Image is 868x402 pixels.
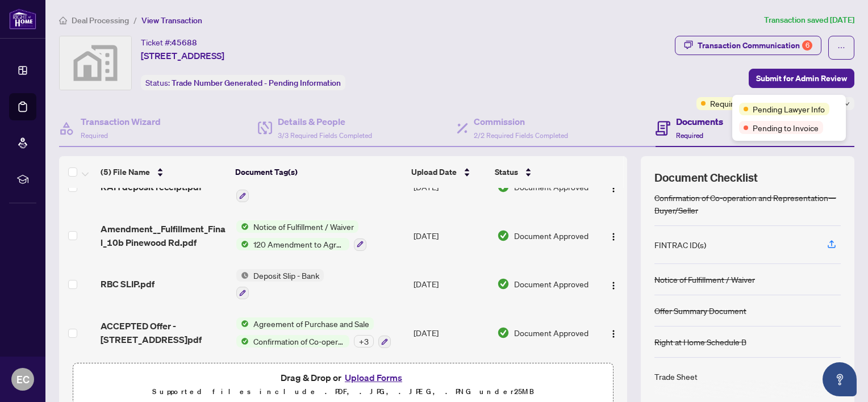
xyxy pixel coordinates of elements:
span: ACCEPTED Offer - [STREET_ADDRESS]pdf [101,319,227,346]
span: Notice of Fulfillment / Waiver [249,220,358,233]
li: / [133,14,137,27]
span: EC [16,371,30,387]
td: [DATE] [409,211,493,260]
img: Logo [609,184,618,193]
button: Logo [604,227,623,245]
img: Document Status [497,278,510,290]
span: Status [495,166,518,178]
button: Upload Forms [341,370,406,385]
td: [DATE] [409,308,493,357]
div: Right at Home Schedule B [654,336,746,348]
img: Logo [609,329,618,338]
span: Trade Number Generated - Pending Information [172,78,341,88]
div: Confirmation of Co-operation and Representation—Buyer/Seller [654,191,841,216]
h4: Transaction Wizard [81,115,161,128]
div: FINTRAC ID(s) [654,238,706,251]
img: Status Icon [236,269,249,282]
span: Document Approved [514,278,589,290]
button: Status IconDeposit Slip - Bank [236,269,324,300]
span: Document Approved [514,326,589,339]
div: Notice of Fulfillment / Waiver [654,273,755,286]
button: Open asap [823,362,857,396]
img: Logo [609,281,618,290]
div: Trade Sheet [654,370,698,383]
span: Deal Processing [72,15,129,26]
td: [DATE] [409,260,493,309]
th: Document Tag(s) [231,156,407,188]
button: Status IconNotice of Fulfillment / WaiverStatus Icon120 Amendment to Agreement of Purchase and Sale [236,220,366,251]
th: Upload Date [407,156,490,188]
img: logo [9,9,36,30]
span: Submit for Admin Review [756,69,847,87]
span: Amendment__Fulfillment_Final_10b Pinewood Rd.pdf [101,222,227,249]
span: Drag & Drop or [281,370,406,385]
img: Status Icon [236,220,249,233]
div: 6 [802,40,812,51]
div: Offer Summary Document [654,304,746,317]
div: + 3 [354,335,374,347]
button: Logo [604,275,623,293]
span: Required [81,131,108,140]
span: Agreement of Purchase and Sale [249,317,374,330]
img: svg%3e [60,36,131,90]
span: Required [676,131,703,140]
img: Status Icon [236,238,249,250]
img: Document Status [497,229,510,242]
img: Status Icon [236,335,249,347]
span: 3/3 Required Fields Completed [278,131,372,140]
div: Status: [141,75,345,90]
span: Pending to Invoice [753,122,819,134]
img: Logo [609,232,618,241]
button: Status IconAgreement of Purchase and SaleStatus IconConfirmation of Co-operation and Representati... [236,317,391,348]
div: Ticket #: [141,36,197,49]
span: View Transaction [141,15,202,26]
span: ellipsis [837,44,845,52]
img: Status Icon [236,317,249,330]
img: Document Status [497,326,510,339]
button: Transaction Communication6 [675,36,821,55]
span: Requires Additional Docs [710,97,799,110]
h4: Details & People [278,115,372,128]
p: Supported files include .PDF, .JPG, .JPEG, .PNG under 25 MB [80,385,606,399]
span: home [59,16,67,24]
span: Confirmation of Co-operation and Representation—Buyer/Seller [249,335,349,347]
span: RBC SLIP.pdf [101,277,155,291]
span: down [844,101,850,107]
h4: Documents [676,115,723,128]
button: Logo [604,324,623,342]
span: Upload Date [411,166,457,178]
th: (5) File Name [96,156,231,188]
span: Document Checklist [654,170,758,186]
span: 120 Amendment to Agreement of Purchase and Sale [249,238,349,250]
span: 45688 [172,37,197,48]
div: Transaction Communication [698,36,812,55]
span: 2/2 Required Fields Completed [474,131,568,140]
span: (5) File Name [101,166,150,178]
th: Status [490,156,594,188]
span: [STREET_ADDRESS] [141,49,224,62]
span: Deposit Slip - Bank [249,269,324,282]
span: Pending Lawyer Info [753,103,825,115]
h4: Commission [474,115,568,128]
span: Document Approved [514,229,589,242]
button: Submit for Admin Review [749,69,854,88]
article: Transaction saved [DATE] [764,14,854,27]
